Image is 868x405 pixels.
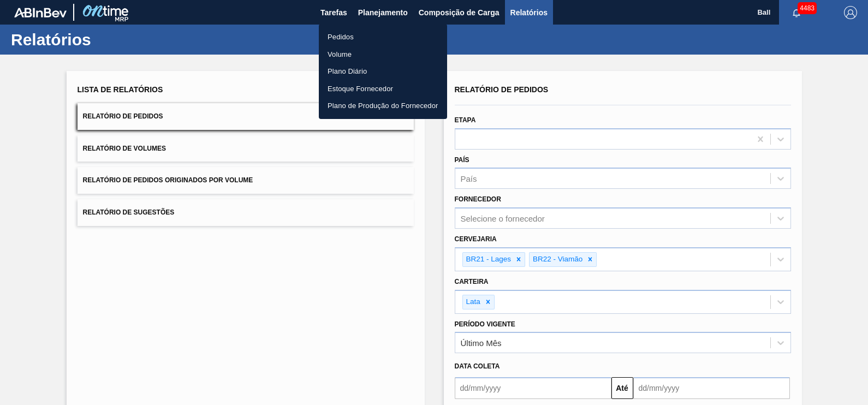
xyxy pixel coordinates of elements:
a: Pedidos [319,28,447,46]
a: Estoque Fornecedor [319,80,447,98]
a: Plano de Produção do Fornecedor [319,97,447,115]
a: Plano Diário [319,63,447,80]
a: Volume [319,46,447,63]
